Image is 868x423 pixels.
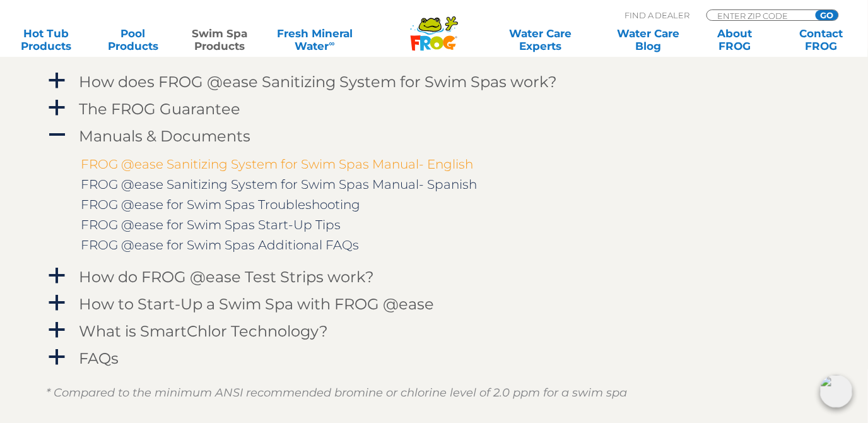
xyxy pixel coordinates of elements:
[46,70,822,93] a: a How does FROG @ease Sanitizing System for Swim Spas work?
[46,124,822,148] a: A Manuals & Documents
[625,9,690,21] p: Find A Dealer
[717,10,802,21] input: Zip Code Form
[816,10,838,20] input: GO
[81,237,359,253] a: FROG @ease for Swim Spas Additional FAQs
[47,126,66,145] span: A
[46,386,627,400] em: * Compared to the minimum ANSI recommended bromine or chlorine level of 2.0 ppm for a swim spa
[47,71,66,90] span: a
[273,27,357,52] a: Fresh MineralWater∞
[79,295,434,313] h4: How to Start-Up a Swim Spa with FROG @ease
[79,268,374,285] h4: How do FROG @ease Test Strips work?
[820,375,853,408] img: openIcon
[79,100,240,117] h4: The FROG Guarantee
[46,265,822,289] a: a How do FROG @ease Test Strips work?
[329,39,334,48] sup: ∞
[79,73,557,90] h4: How does FROG @ease Sanitizing System for Swim Spas work?
[81,177,477,192] a: FROG @ease Sanitizing System for Swim Spas Manual- Spanish
[47,321,66,340] span: a
[701,27,769,52] a: AboutFROG
[46,292,822,316] a: a How to Start-Up a Swim Spa with FROG @ease
[47,98,66,117] span: a
[79,323,328,340] h4: What is SmartChlor Technology?
[788,27,855,52] a: ContactFROG
[614,27,682,52] a: Water CareBlog
[486,27,595,52] a: Water CareExperts
[13,27,80,52] a: Hot TubProducts
[81,197,360,212] a: FROG @ease for Swim Spas Troubleshooting
[186,27,254,52] a: Swim SpaProducts
[47,294,66,313] span: a
[81,157,473,172] a: FROG @ease Sanitizing System for Swim Spas Manual- English
[46,97,822,121] a: a The FROG Guarantee
[46,347,822,370] a: a FAQs
[99,27,167,52] a: PoolProducts
[47,266,66,285] span: a
[81,217,341,232] a: FROG @ease for Swim Spas Start-Up Tips
[46,319,822,343] a: a What is SmartChlor Technology?
[79,350,119,367] h4: FAQs
[47,348,66,367] span: a
[79,128,250,145] h4: Manuals & Documents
